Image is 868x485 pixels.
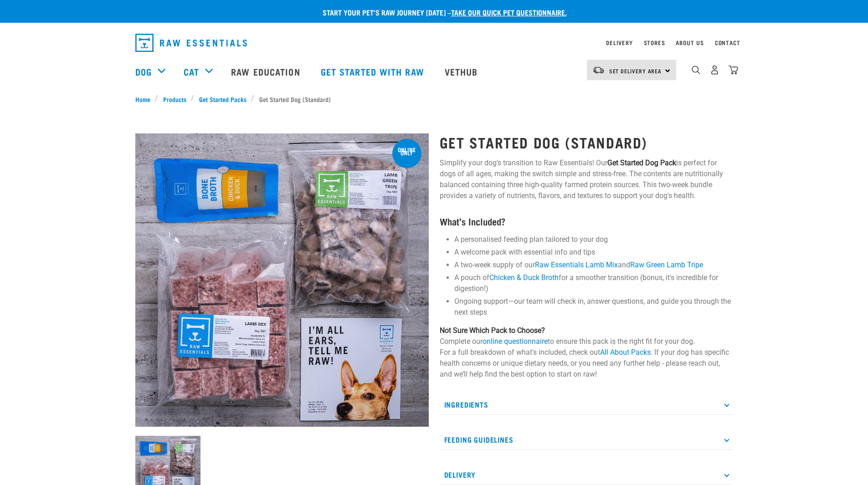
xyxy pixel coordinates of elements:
[676,41,704,44] a: About Us
[454,296,733,318] li: Ongoing support—our team will check in, answer questions, and guide you through the next steps
[440,465,733,485] p: Delivery
[606,41,632,44] a: Delivery
[440,429,733,450] p: Feeding Guidelines
[135,94,155,104] a: Home
[312,53,436,90] a: Get started with Raw
[729,65,738,75] img: home-icon@2x.png
[454,260,733,271] li: A two-week supply of our and
[715,41,740,44] a: Contact
[451,10,567,14] a: take our quick pet questionnaire.
[158,94,191,104] a: Products
[194,94,251,104] a: Get Started Packs
[489,273,559,282] a: Chicken & Duck Broth
[440,394,733,415] p: Ingredients
[644,41,665,44] a: Stores
[600,348,651,357] a: All About Packs
[184,65,199,78] a: Cat
[222,53,311,90] a: Raw Education
[135,34,247,52] img: Raw Essentials Logo
[454,234,733,245] li: A personalised feeding plan tailored to your dog
[135,133,429,427] img: NSP Dog Standard Update
[436,53,489,90] a: Vethub
[440,158,733,201] p: Simplify your dog’s transition to Raw Essentials! Our is perfect for dogs of all ages, making the...
[710,65,719,75] img: user.png
[607,158,676,167] strong: Get Started Dog Pack
[592,66,605,74] img: van-moving.png
[609,69,662,72] span: Set Delivery Area
[440,134,733,150] h1: Get Started Dog (Standard)
[440,219,505,224] strong: What’s Included?
[440,325,733,380] p: Complete our to ensure this pack is the right fit for your dog. For a full breakdown of what's in...
[454,272,733,294] li: A pouch of for a smoother transition (bonus, it's incredible for digestion!)
[692,66,700,74] img: home-icon-1@2x.png
[454,247,733,258] li: A welcome pack with essential info and tips
[135,94,733,104] nav: breadcrumbs
[630,260,703,269] a: Raw Green Lamb Tripe
[483,337,548,346] a: online questionnaire
[135,65,152,78] a: Dog
[440,326,545,335] strong: Not Sure Which Pack to Choose?
[128,30,740,56] nav: dropdown navigation
[535,260,618,269] a: Raw Essentials Lamb Mix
